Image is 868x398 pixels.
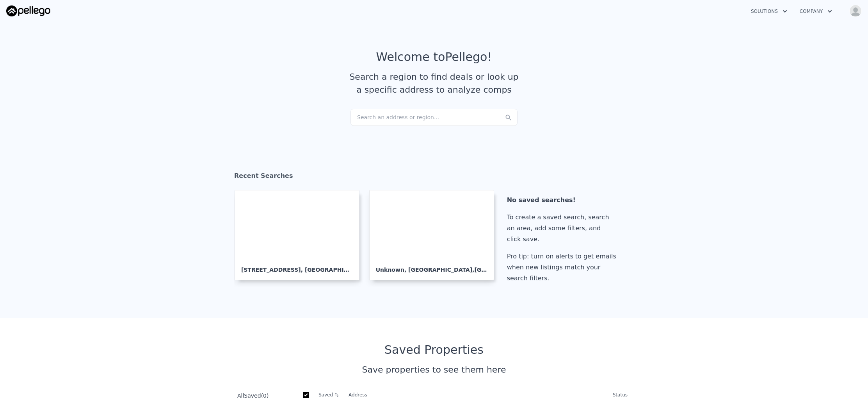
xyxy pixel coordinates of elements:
[745,4,793,18] button: Solutions
[347,70,521,96] div: Search a region to find deals or look up a specific address to analyze comps
[472,267,559,273] span: , [GEOGRAPHIC_DATA] 77032
[793,4,838,18] button: Company
[369,190,500,280] a: Unknown, [GEOGRAPHIC_DATA],[GEOGRAPHIC_DATA] 77032
[507,212,619,245] div: To create a saved search, search an area, add some filters, and click save.
[350,109,518,126] div: Search an address or region...
[234,363,634,376] div: Save properties to see them here
[6,5,50,16] img: Pellego
[234,343,634,357] div: Saved Properties
[376,50,492,64] div: Welcome to Pellego !
[849,5,862,17] img: avatar
[507,251,619,284] div: Pro tip: turn on alerts to get emails when new listings match your search filters.
[376,260,487,274] div: Unknown , [GEOGRAPHIC_DATA]
[234,165,634,190] div: Recent Searches
[507,195,619,206] div: No saved searches!
[241,260,353,274] div: [STREET_ADDRESS] , [GEOGRAPHIC_DATA][PERSON_NAME]
[235,190,366,280] a: [STREET_ADDRESS], [GEOGRAPHIC_DATA][PERSON_NAME]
